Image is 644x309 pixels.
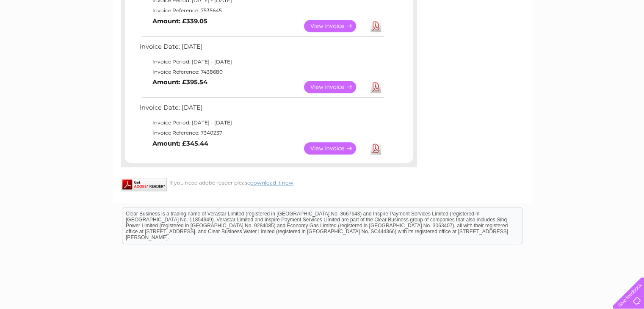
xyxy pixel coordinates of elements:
a: Water [495,36,511,42]
a: Telecoms [540,36,565,42]
a: Log out [616,36,636,42]
a: Blog [570,36,583,42]
a: Download [370,81,381,93]
a: View [304,20,366,32]
a: download it now [250,179,293,186]
b: Amount: £339.05 [152,17,207,25]
div: If you need adobe reader please . [121,178,417,186]
td: Invoice Date: [DATE] [138,41,385,57]
a: 0333 014 3131 [484,4,543,15]
img: logo.png [22,22,66,48]
a: View [304,81,366,93]
b: Amount: £345.44 [152,140,208,147]
a: Download [370,142,381,154]
div: Clear Business is a trading name of Verastar Limited (registered in [GEOGRAPHIC_DATA] No. 3667643... [122,5,522,41]
a: Energy [516,36,535,42]
a: View [304,142,366,154]
td: Invoice Date: [DATE] [138,102,385,118]
b: Amount: £395.54 [152,78,207,86]
td: Invoice Reference: 7535645 [138,6,385,16]
a: Contact [588,36,608,42]
a: Download [370,20,381,32]
td: Invoice Period: [DATE] - [DATE] [138,118,385,128]
td: Invoice Reference: 7438680 [138,67,385,77]
td: Invoice Reference: 7340237 [138,128,385,138]
td: Invoice Period: [DATE] - [DATE] [138,57,385,67]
